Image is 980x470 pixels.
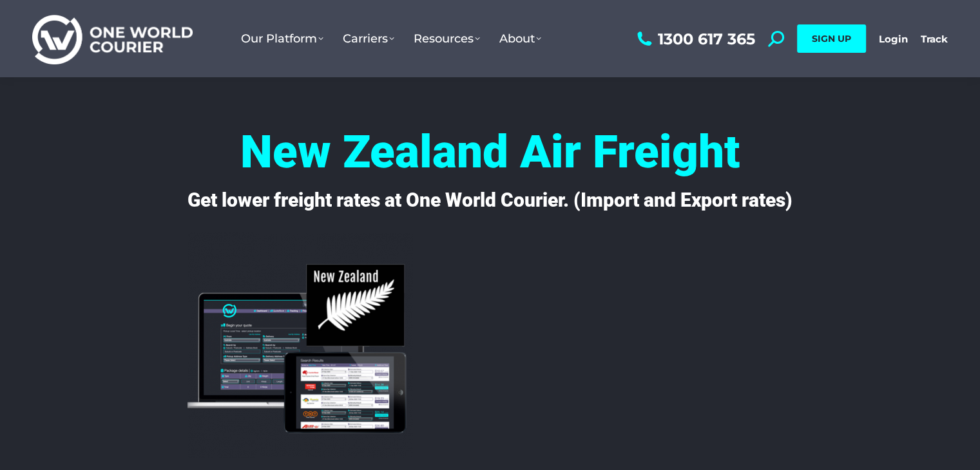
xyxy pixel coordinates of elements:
a: Our Platform [231,19,333,59]
a: 1300 617 365 [634,31,755,47]
span: About [499,32,541,46]
a: About [490,19,551,59]
a: Login [879,33,908,45]
a: SIGN UP [797,24,866,53]
img: nz-flag-owc-back-end-computer [187,232,413,458]
span: Our Platform [241,32,323,46]
h4: New Zealand Air Freight [104,129,877,174]
a: Track [921,33,948,45]
span: Resources [414,32,480,46]
span: Carriers [343,32,394,46]
img: One World Courier [32,13,193,65]
a: Resources [404,19,490,59]
h4: Get lower freight rates at One World Courier. (Import and Export rates) [110,189,870,212]
span: SIGN UP [812,33,851,44]
a: Carriers [333,19,404,59]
